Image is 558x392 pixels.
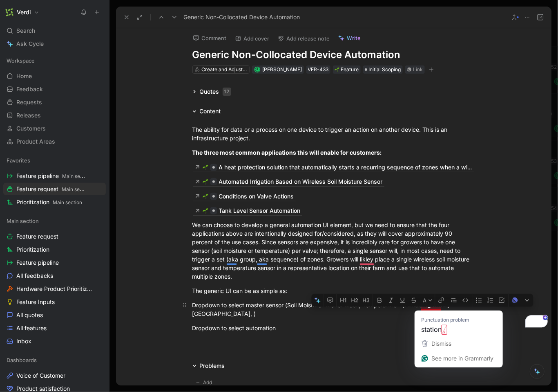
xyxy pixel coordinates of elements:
button: VerdiVerdi [3,7,41,18]
a: Feature pipelineMain section [3,170,106,182]
a: Ask Cycle [3,38,106,50]
span: All features [16,324,47,332]
span: Home [16,72,32,80]
span: Main section [53,199,82,205]
div: Workspace [3,54,106,67]
h1: Generic Non-Collocated Device Automation [192,48,475,61]
div: Automated Irrigation Based on Wireless Soil Moisture Sensor [219,177,383,187]
span: Feature pipeline [16,172,86,180]
a: Feature pipeline [3,257,106,269]
a: Home [3,70,106,82]
span: [PERSON_NAME] [263,66,302,72]
em: Merlot Block [326,302,359,309]
span: Search [16,26,35,36]
div: Main sectionFeature requestPrioritizationFeature pipelineAll feedbacksHardware Product Prioritiza... [3,215,106,347]
div: VER-433 [308,65,329,74]
a: Customers [3,122,106,135]
div: Conditions on Valve Actions [219,191,294,201]
button: Add release note [274,33,334,44]
span: Generic Non-Collocated Device Automation [183,12,300,22]
div: Initial Scoping [363,65,403,74]
span: Voice of Customer [16,372,65,380]
span: Product Areas [16,137,55,146]
span: All feedbacks [16,272,53,280]
a: Inbox [3,335,106,347]
span: Feature request [16,232,58,241]
div: Content [189,106,224,116]
span: Add [203,378,214,387]
div: Link [413,65,423,74]
img: 🌱 [335,67,339,72]
span: Write [347,34,361,42]
a: 🌱Automated Irrigation Based on Wireless Soil Moisture Sensor [192,177,385,187]
div: Quotes12 [189,87,234,97]
span: Customers [16,124,46,133]
span: Favorites [7,156,30,164]
span: All quotes [16,311,43,319]
div: Problems [200,361,225,371]
a: 🌱Conditions on Valve Actions [192,191,297,201]
span: Feedback [16,85,43,93]
span: Releases [16,111,41,119]
span: Dashboards [7,356,37,364]
div: R [255,68,259,72]
div: To enrich screen reader interactions, please activate Accessibility in Grammarly extension settings [116,116,551,341]
img: 🌱 [203,164,208,170]
a: Prioritization [3,243,106,256]
a: Feedback [3,83,106,95]
div: 12 [223,88,231,96]
strong: The three most common applications this will enable for customers: [192,149,382,156]
div: The ability for data or a process on one device to trigger an action on another device. This is a... [192,125,475,142]
h1: Verdi [17,9,31,16]
div: A heat protection solution that automatically starts a recurring sequence of zones when a wireles... [219,162,473,172]
span: Workspace [7,56,35,65]
span: Inbox [16,337,31,345]
div: Feature [335,65,359,74]
a: 🌱A heat protection solution that automatically starts a recurring sequence of zones when a wirele... [192,162,475,172]
div: We can choose to develop a general automation UI element, but we need to ensure that the four app... [192,221,475,281]
button: Write [335,32,365,44]
img: 🌱 [203,208,208,214]
span: Feature request [16,185,86,194]
div: Search [3,25,106,37]
img: Verdi [5,8,13,16]
div: The generic UI can be as simple as: [192,286,475,295]
button: Add cover [231,33,273,44]
button: Comment [189,32,230,44]
span: Prioritization [16,246,49,254]
span: Feature pipeline [16,259,59,267]
span: Feature Inputs [16,298,55,306]
div: Dropdown to select automation [192,324,475,332]
div: Tank Level Sensor Automation [219,206,301,216]
a: Voice of Customer [3,369,106,382]
a: Feature Inputs [3,296,106,308]
a: Feature request [3,230,106,243]
div: 🌱Feature [333,65,361,74]
a: 🌱Tank Level Sensor Automation [192,206,303,216]
a: Requests [3,96,106,108]
a: All feedbacks [3,270,106,282]
div: Dashboards [3,354,106,366]
a: All quotes [3,309,106,321]
div: Problems [189,361,228,371]
span: Prioritization [16,198,82,207]
span: Ask Cycle [16,39,44,49]
span: Main section [62,173,92,179]
img: 🌱 [203,179,208,185]
a: Product Areas [3,135,106,148]
a: Hardware Product Prioritization [3,283,106,295]
div: Favorites [3,154,106,167]
a: All features [3,322,106,334]
div: Dropdown to select master sensor (Soil Moisture - , Temperature - [PERSON_NAME][GEOGRAPHIC_DATA], ) [192,301,475,318]
div: Quotes [200,87,231,97]
div: Content [200,106,221,116]
span: Main section [62,186,91,192]
span: Main section [7,217,39,225]
a: PrioritizationMain section [3,196,106,208]
div: Create and Adjust Irrigation Schedules [201,65,247,74]
div: Main section [3,215,106,227]
a: Feature requestMain section [3,183,106,195]
button: Add [192,377,219,388]
a: Releases [3,109,106,122]
span: Requests [16,98,42,106]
